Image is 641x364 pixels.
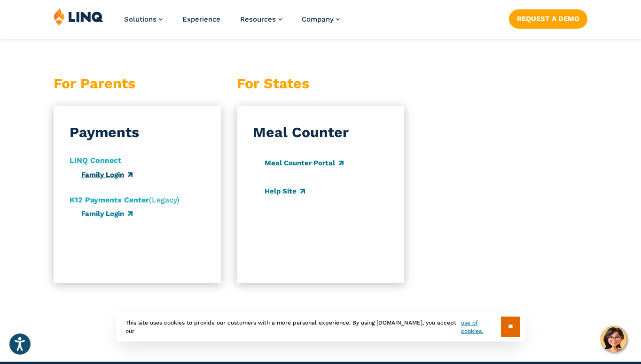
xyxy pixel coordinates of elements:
span: Company [302,15,334,23]
div: This site uses cookies to provide our customers with a more personal experience. By using [DOMAIN... [116,312,525,341]
nav: Primary Navigation [124,8,340,39]
h3: For States [237,74,404,94]
nav: Button Navigation [509,8,587,28]
p: (Legacy) [70,194,180,206]
button: Hello, have a question? Let’s chat. [601,326,627,352]
a: Company [302,15,340,23]
a: Meal Counter Portal [265,159,344,167]
a: Family Login [81,170,133,179]
img: LINQ | K‑12 Software [54,8,103,25]
h3: For Parents [54,74,221,94]
a: Resources [240,15,282,23]
a: Experience [182,15,220,23]
strong: LINQ Connect [70,156,121,165]
strong: K12 Payments Center [70,195,149,204]
span: Resources [240,15,276,23]
a: use of cookies. [461,318,501,335]
span: Solutions [124,15,156,23]
a: Help Site [265,187,305,195]
a: Solutions [124,15,163,23]
a: Request a Demo [509,9,587,28]
h3: Payments [70,123,139,143]
h3: Meal Counter [253,123,349,143]
a: Family Login [81,209,133,218]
